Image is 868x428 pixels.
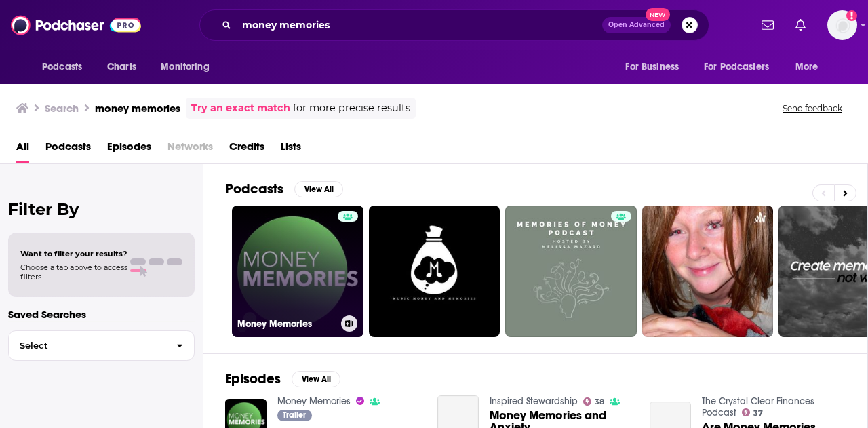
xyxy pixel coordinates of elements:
a: 37 [742,408,764,416]
a: 38 [583,397,605,406]
h2: Episodes [225,370,281,387]
div: Search podcasts, credits, & more... [199,9,709,41]
a: Show notifications dropdown [756,14,779,37]
span: 38 [595,399,604,405]
a: EpisodesView All [225,370,340,387]
span: More [795,58,818,77]
a: Podcasts [45,136,91,163]
span: Trailer [283,411,306,419]
a: Try an exact match [191,100,290,116]
span: Want to filter your results? [20,249,127,258]
button: Open AdvancedNew [602,17,671,33]
h3: money memories [95,102,180,115]
a: All [16,136,29,163]
img: User Profile [827,10,857,40]
span: Logged in as HavasAlexa [827,10,857,40]
span: For Business [625,58,679,77]
svg: Add a profile image [846,10,857,21]
span: for more precise results [293,100,410,116]
h2: Filter By [8,199,195,219]
a: Inspired Stewardship [490,395,578,407]
button: open menu [695,54,789,80]
a: Money Memories [277,395,351,407]
button: open menu [151,54,226,80]
a: Credits [229,136,264,163]
span: Select [9,341,165,350]
a: Lists [281,136,301,163]
a: Episodes [107,136,151,163]
span: Monitoring [161,58,209,77]
span: Networks [167,136,213,163]
button: View All [292,371,340,387]
span: Choose a tab above to access filters. [20,262,127,281]
span: For Podcasters [704,58,769,77]
h3: Search [45,102,79,115]
h2: Podcasts [225,180,283,197]
a: Money Memories [232,206,363,337]
button: Select [8,330,195,361]
span: 37 [753,410,763,416]
button: open menu [786,54,835,80]
img: Podchaser - Follow, Share and Rate Podcasts [11,12,141,38]
a: Show notifications dropdown [790,14,811,37]
button: View All [294,181,343,197]
span: Open Advanced [608,22,665,28]
button: Send feedback [778,102,846,114]
a: Charts [98,54,144,80]
span: New [646,8,670,21]
span: Podcasts [42,58,82,77]
button: open menu [33,54,100,80]
a: PodcastsView All [225,180,343,197]
span: Charts [107,58,136,77]
p: Saved Searches [8,308,195,321]
h3: Money Memories [237,318,336,330]
button: open menu [616,54,696,80]
a: The Crystal Clear Finances Podcast [702,395,814,419]
button: Show profile menu [827,10,857,40]
input: Search podcasts, credits, & more... [237,14,602,36]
